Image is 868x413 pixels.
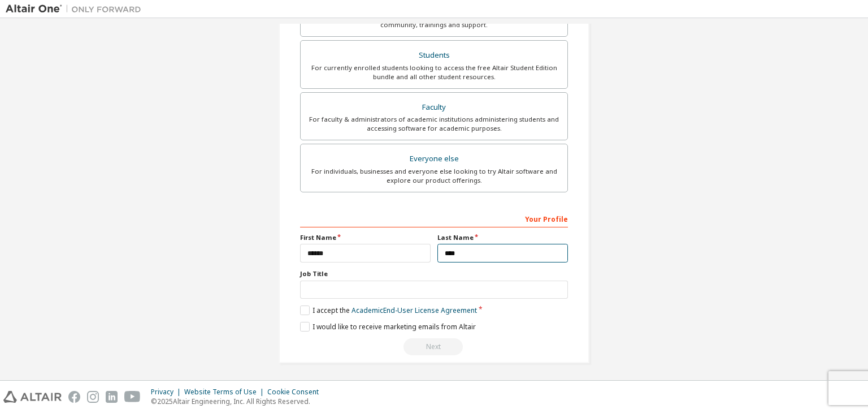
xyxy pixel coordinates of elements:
div: Cookie Consent [267,388,325,397]
img: Altair One [6,3,147,15]
label: Job Title [300,269,568,278]
div: Website Terms of Use [184,388,267,397]
img: facebook.svg [68,391,80,403]
div: Everyone else [307,151,561,167]
div: Faculty [307,100,561,115]
a: Academic End-User License Agreement [351,306,477,315]
img: youtube.svg [124,391,141,403]
div: Privacy [151,388,184,397]
img: altair_logo.svg [3,391,62,403]
div: Your Profile [300,209,568,227]
label: I would like to receive marketing emails from Altair [300,322,476,332]
p: © 2025 Altair Engineering, Inc. All Rights Reserved. [151,397,325,406]
img: linkedin.svg [106,391,118,403]
div: For faculty & administrators of academic institutions administering students and accessing softwa... [307,115,561,133]
div: For individuals, businesses and everyone else looking to try Altair software and explore our prod... [307,167,561,185]
div: For currently enrolled students looking to access the free Altair Student Edition bundle and all ... [307,63,561,81]
div: Read and acccept EULA to continue [300,338,568,355]
label: First Name [300,233,431,242]
div: Students [307,48,561,63]
label: Last Name [437,233,568,242]
label: I accept the [300,306,477,315]
img: instagram.svg [87,391,99,403]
